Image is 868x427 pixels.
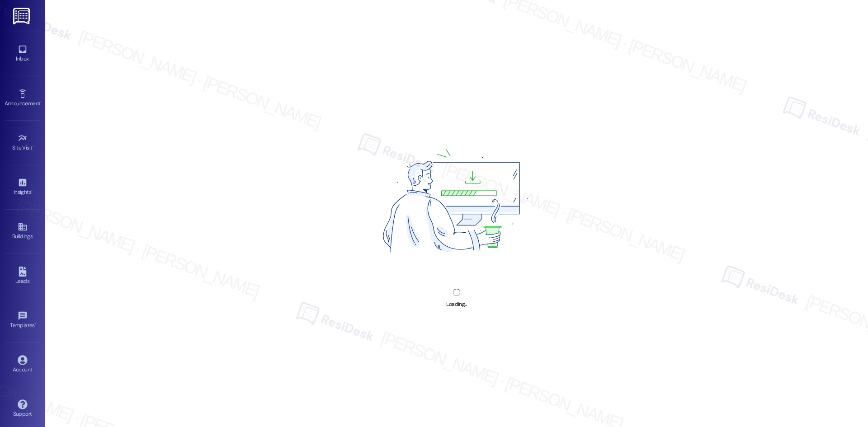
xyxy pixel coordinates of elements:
[13,8,32,24] img: ResiDesk Logo
[31,188,33,194] span: •
[5,397,41,421] a: Support
[5,264,41,288] a: Leads
[35,321,36,327] span: •
[5,175,41,199] a: Insights •
[5,308,41,333] a: Templates •
[5,131,41,155] a: Site Visit •
[5,42,41,66] a: Inbox
[40,99,42,105] span: •
[5,219,41,244] a: Buildings
[446,300,467,309] div: Loading...
[33,143,34,150] span: •
[5,352,41,377] a: Account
